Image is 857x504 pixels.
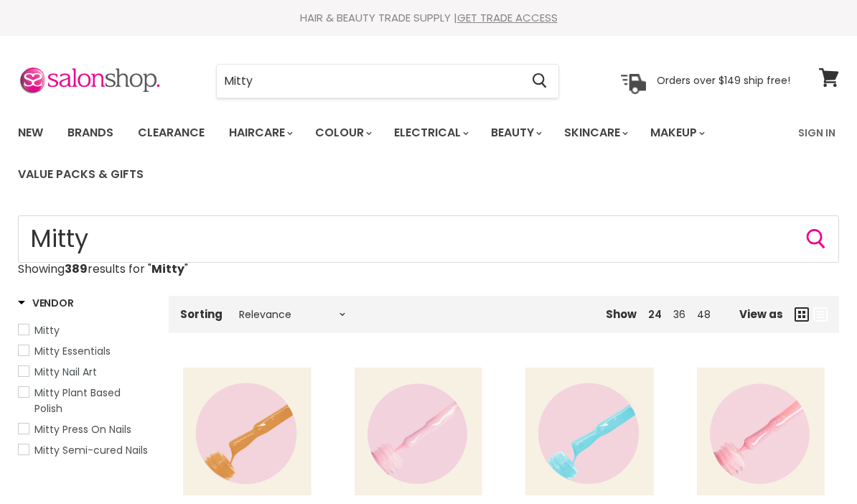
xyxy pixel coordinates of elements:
a: Electrical [383,118,477,148]
a: Mitty [18,322,151,338]
a: Mitty Plant Based Polish [18,385,151,416]
strong: Mitty [151,261,184,277]
a: New [7,118,54,148]
p: Showing results for " " [18,263,839,276]
img: Mitty Gel Colour - Barely There [355,368,483,496]
p: Orders over $149 ship free! [657,74,790,87]
span: Mitty [34,323,60,337]
button: Search [805,228,828,251]
img: Mitty Gel Colour - Destiny [525,368,654,496]
input: Search [18,215,839,263]
img: Mitty Gel Colour - Pumpkin [183,368,312,496]
a: Haircare [218,118,301,148]
form: Product [18,215,839,263]
button: Search [520,65,558,98]
a: Colour [304,118,380,148]
a: Makeup [640,118,713,148]
a: 36 [673,307,685,322]
a: Clearance [127,118,215,148]
img: Mitty Gel Colour - Confidence [697,368,825,496]
label: Sorting [180,308,223,320]
h3: Vendor [18,296,73,310]
a: Sign In [790,118,844,148]
a: Mitty Press On Nails [18,421,151,437]
form: Product [216,64,559,98]
span: Mitty Nail Art [34,365,97,379]
a: Skincare [553,118,637,148]
a: Value Packs & Gifts [7,159,154,190]
a: 48 [697,307,711,322]
span: Mitty Press On Nails [34,422,131,437]
span: Mitty Essentials [34,344,111,358]
strong: 389 [65,261,88,277]
a: Beauty [480,118,551,148]
a: Mitty Nail Art [18,364,151,380]
input: Search [217,65,520,98]
a: GET TRADE ACCESS [457,10,558,25]
a: Brands [57,118,124,148]
iframe: Gorgias live chat messenger [785,437,843,490]
ul: Main menu [7,112,790,195]
span: Show [606,307,637,322]
a: Mitty Essentials [18,343,151,359]
span: Mitty Semi-cured Nails [34,443,148,457]
span: View as [739,308,783,320]
span: Mitty Plant Based Polish [34,386,121,416]
a: 24 [648,307,662,322]
a: Mitty Semi-cured Nails [18,442,151,458]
